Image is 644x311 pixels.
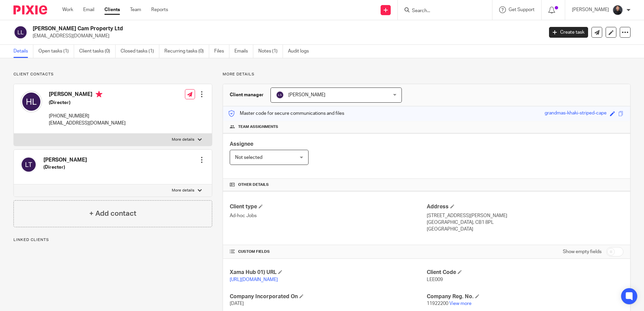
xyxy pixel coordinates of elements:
[21,157,37,173] img: svg%3E
[230,301,244,306] span: [DATE]
[427,269,623,276] h4: Client Code
[230,293,426,300] h4: Company Incorporated On
[427,203,623,210] h4: Address
[545,110,607,117] div: grandmas-khaki-striped-cape
[62,6,73,13] a: Work
[549,27,588,38] a: Create task
[288,93,325,97] span: [PERSON_NAME]
[21,91,42,112] img: svg%3E
[427,212,623,219] p: [STREET_ADDRESS][PERSON_NAME]
[172,188,194,193] p: More details
[230,141,253,147] span: Assignee
[230,92,264,98] h3: Client manager
[43,157,87,164] h4: [PERSON_NAME]
[151,6,168,13] a: Reports
[288,45,314,58] a: Audit logs
[13,25,28,39] img: svg%3E
[228,110,344,117] p: Master code for secure communications and files
[427,219,623,226] p: [GEOGRAPHIC_DATA], CB1 8PL
[230,269,426,276] h4: Xama Hub 01) URL
[33,25,438,32] h2: [PERSON_NAME] Cam Property Ltd
[572,6,609,13] p: [PERSON_NAME]
[49,113,126,119] p: [PHONE_NUMBER]
[83,6,94,13] a: Email
[258,45,283,58] a: Notes (1)
[89,208,136,219] h4: + Add contact
[563,248,602,255] label: Show empty fields
[214,45,229,58] a: Files
[235,155,262,160] span: Not selected
[13,72,212,77] p: Client contacts
[13,237,212,243] p: Linked clients
[276,91,284,99] img: svg%3E
[234,45,253,58] a: Emails
[427,293,623,300] h4: Company Reg. No.
[612,5,623,15] img: My%20Photo.jpg
[449,301,472,306] a: View more
[49,99,126,106] h5: (Director)
[96,91,102,98] i: Primary
[43,164,87,171] h5: (Director)
[172,137,194,142] p: More details
[13,45,33,58] a: Details
[49,120,126,127] p: [EMAIL_ADDRESS][DOMAIN_NAME]
[230,277,278,282] a: [URL][DOMAIN_NAME]
[49,91,126,99] h4: [PERSON_NAME]
[230,249,426,254] h4: CUSTOM FIELDS
[164,45,209,58] a: Recurring tasks (0)
[427,301,448,306] span: 11922200
[38,45,74,58] a: Open tasks (1)
[238,182,269,187] span: Other details
[238,124,278,130] span: Team assignments
[79,45,116,58] a: Client tasks (0)
[230,212,426,219] p: Ad-hoc Jobs
[230,203,426,210] h4: Client type
[223,72,631,77] p: More details
[130,6,141,13] a: Team
[33,33,539,39] p: [EMAIL_ADDRESS][DOMAIN_NAME]
[13,5,47,14] img: Pixie
[509,7,535,12] span: Get Support
[427,226,623,233] p: [GEOGRAPHIC_DATA]
[411,8,472,14] input: Search
[104,6,120,13] a: Clients
[427,277,443,282] span: LEE009
[121,45,159,58] a: Closed tasks (1)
